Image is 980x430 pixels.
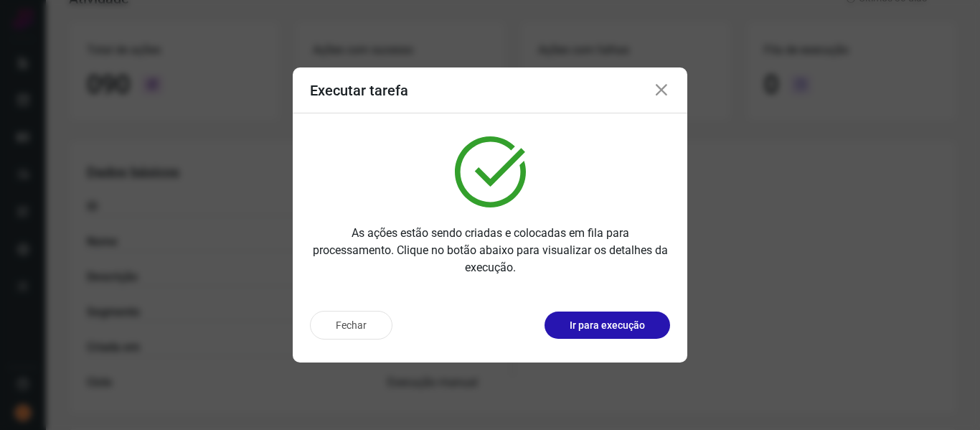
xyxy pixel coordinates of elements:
[455,136,526,207] img: verified.svg
[310,311,392,340] button: Fechar
[310,225,670,276] p: As ações estão sendo criadas e colocadas em fila para processamento. Clique no botão abaixo para ...
[310,82,408,99] h3: Executar tarefa
[545,312,670,339] button: Ir para execução
[570,318,645,333] p: Ir para execução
